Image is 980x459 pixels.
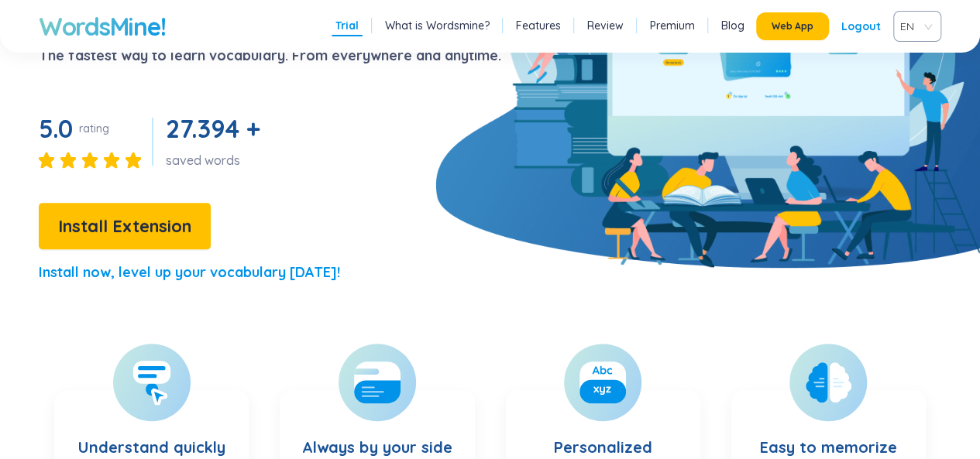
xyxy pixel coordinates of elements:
a: Review [587,18,624,33]
a: Install Extension [39,220,211,235]
a: Trial [335,18,359,33]
p: Install now, level up your vocabulary [DATE]! [39,262,340,283]
a: Blog [721,18,744,33]
div: Logout [841,12,881,40]
a: What is Wordsmine? [385,18,490,33]
div: saved words [166,152,266,169]
a: WordsMine! [39,11,165,42]
a: Features [516,18,561,33]
div: rating [79,121,109,136]
span: Install Extension [58,213,191,240]
button: Web App [756,12,829,40]
button: Install Extension [39,203,211,249]
span: 27.394 + [166,113,260,144]
a: Premium [650,18,695,33]
span: VIE [900,15,928,38]
p: The fastest way to learn vocabulary. From everywhere and anytime. [39,45,501,67]
span: 5.0 [39,113,73,144]
span: Web App [772,20,813,33]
